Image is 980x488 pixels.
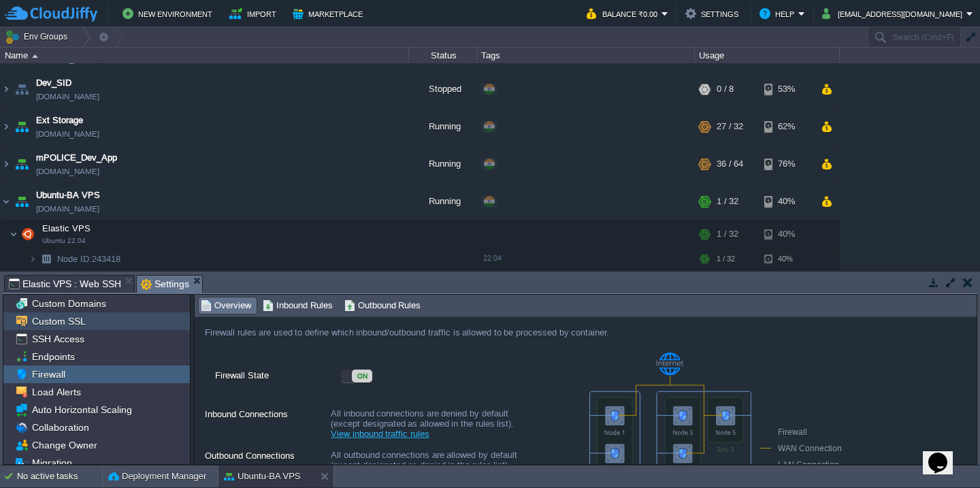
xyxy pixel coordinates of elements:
span: Settings [141,276,189,293]
div: WAN Connection [760,441,860,457]
a: mPOLICE_Dev_App [36,151,117,165]
span: 243418 [56,253,122,265]
div: Running [409,146,477,182]
div: Stopped [409,71,477,108]
button: Import [229,5,280,22]
span: 22.04 [483,254,502,262]
img: AMDAwAAAACH5BAEAAAAALAAAAAABAAEAAAICRAEAOw== [18,221,37,248]
img: AMDAwAAAACH5BAEAAAAALAAAAAABAAEAAAICRAEAOw== [1,71,12,108]
span: [DOMAIN_NAME] [36,127,99,141]
img: AMDAwAAAACH5BAEAAAAALAAAAAABAAEAAAICRAEAOw== [12,71,31,108]
label: Firewall State [215,368,340,394]
img: AMDAwAAAACH5BAEAAAAALAAAAAABAAEAAAICRAEAOw== [32,54,38,58]
div: Status [410,48,476,63]
div: All inbound connections are denied by default (except designated as allowed in the rules list). [331,407,535,446]
button: New Environment [122,5,216,22]
div: ON [352,370,372,383]
div: All outbound connections are allowed by default (except designated as denied in the rules list). [331,449,535,487]
img: AMDAwAAAACH5BAEAAAAALAAAAAABAAEAAAICRAEAOw== [10,221,18,248]
a: [DOMAIN_NAME] [36,90,99,103]
button: Marketplace [293,5,367,22]
div: 36 / 64 [717,146,743,182]
img: AMDAwAAAACH5BAEAAAAALAAAAAABAAEAAAICRAEAOw== [1,146,12,182]
button: [EMAIL_ADDRESS][DOMAIN_NAME] [822,5,966,22]
div: Tags [478,48,694,63]
div: Firewall rules are used to define which inbound/outbound traffic is allowed to be processed by co... [195,317,845,348]
label: Inbound Connections [205,407,329,433]
img: AMDAwAAAACH5BAEAAAAALAAAAAABAAEAAAICRAEAOw== [37,248,56,270]
label: Outbound Connections [205,449,329,474]
span: Elastic VPS [41,223,93,234]
button: Ubuntu-BA VPS [224,470,301,483]
img: AMDAwAAAACH5BAEAAAAALAAAAAABAAEAAAICRAEAOw== [1,108,12,145]
div: Name [1,48,408,63]
span: Overview [201,298,251,313]
button: Settings [685,5,742,22]
img: AMDAwAAAACH5BAEAAAAALAAAAAABAAEAAAICRAEAOw== [29,248,37,270]
img: CloudJiffy [5,5,97,22]
a: Custom Domains [29,297,108,310]
a: Elastic VPSUbuntu 22.04 [41,223,93,233]
a: View inbound traffic rules [331,429,429,439]
div: 0 / 8 [717,71,734,108]
button: Deployment Manager [108,470,206,483]
a: Auto Horizontal Scaling [29,404,134,416]
div: Usage [696,48,839,63]
span: Inbound Rules [263,298,333,313]
a: Ext Storage [36,114,83,127]
a: Endpoints [29,351,77,363]
a: [DOMAIN_NAME] [36,165,99,178]
img: AMDAwAAAACH5BAEAAAAALAAAAAABAAEAAAICRAEAOw== [12,183,31,220]
a: Change Owner [29,439,99,451]
a: Node ID:243418 [56,253,122,265]
span: Outbound Rules [344,298,421,313]
div: 27 / 32 [717,108,743,145]
div: 53% [764,71,808,108]
div: 1 / 32 [717,183,738,220]
div: 40% [764,248,808,270]
a: Dev_SID [36,76,71,90]
div: 62% [764,108,808,145]
div: Running [409,108,477,145]
a: Firewall [29,368,67,380]
span: Elastic VPS : Web SSH [9,276,121,292]
a: SSH Access [29,333,86,345]
button: Help [759,5,798,22]
img: AMDAwAAAACH5BAEAAAAALAAAAAABAAEAAAICRAEAOw== [12,108,31,145]
span: Node ID: [57,254,92,264]
div: No active tasks [17,466,102,487]
iframe: chat widget [923,434,966,474]
a: Collaboration [29,421,91,434]
div: 40% [764,183,808,220]
a: Migration [29,457,74,469]
div: LAN Connection [760,457,860,474]
a: Ubuntu-BA VPS [36,189,100,202]
div: Running [409,183,477,220]
button: Balance ₹0.00 [587,5,661,22]
span: Ubuntu 22.04 [42,237,86,245]
span: [DOMAIN_NAME] [36,202,99,216]
div: 40% [764,221,808,248]
div: 1 / 32 [717,221,738,248]
div: Firewall [760,425,860,441]
a: Custom SSL [29,315,88,327]
img: AMDAwAAAACH5BAEAAAAALAAAAAABAAEAAAICRAEAOw== [1,183,12,220]
a: Load Alerts [29,386,83,398]
button: Env Groups [5,27,72,46]
img: AMDAwAAAACH5BAEAAAAALAAAAAABAAEAAAICRAEAOw== [12,146,31,182]
div: 76% [764,146,808,182]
